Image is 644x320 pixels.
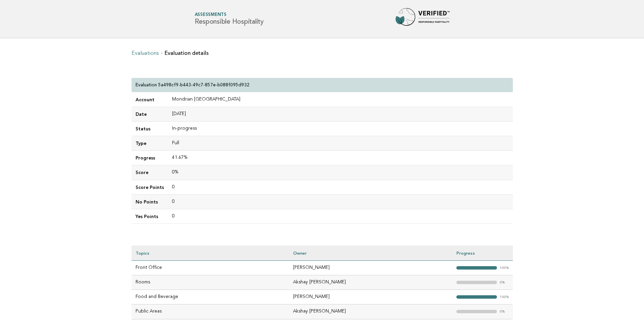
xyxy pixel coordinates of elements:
[456,266,497,270] strong: ">
[289,290,452,304] td: [PERSON_NAME]
[456,295,497,299] strong: ">
[132,180,168,194] td: Score Points
[132,246,289,261] th: Topics
[500,295,509,299] em: 100%
[161,50,209,56] li: Evaluation details
[132,51,159,56] a: Evaluations
[168,194,513,209] td: 0
[132,165,168,180] td: Score
[136,82,249,88] p: Evaluation 5a498cf9-b443-49c7-857e-b088f095d932
[132,304,289,319] td: Public Areas
[289,246,452,261] th: Owner
[132,136,168,151] td: Type
[168,107,513,122] td: [DATE]
[500,310,506,314] em: 0%
[289,304,452,319] td: Akshay [PERSON_NAME]
[289,261,452,275] td: [PERSON_NAME]
[396,8,450,30] img: Forbes Travel Guide
[132,275,289,290] td: Rooms
[132,209,168,223] td: Yes Points
[195,13,264,25] h1: Responsible Hospitality
[168,136,513,151] td: Full
[500,266,509,270] em: 100%
[132,151,168,165] td: Progress
[132,107,168,122] td: Date
[168,165,513,180] td: 0%
[452,246,513,261] th: Progress
[132,290,289,304] td: Food and Beverage
[195,13,264,17] span: Assessments
[132,261,289,275] td: Front Office
[168,209,513,223] td: 0
[132,122,168,136] td: Status
[500,281,506,284] em: 0%
[168,180,513,194] td: 0
[132,92,168,107] td: Account
[168,92,513,107] td: Mondrian [GEOGRAPHIC_DATA]
[132,194,168,209] td: No Points
[168,151,513,165] td: 41.67%
[168,122,513,136] td: In-progress
[289,275,452,290] td: Akshay [PERSON_NAME]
